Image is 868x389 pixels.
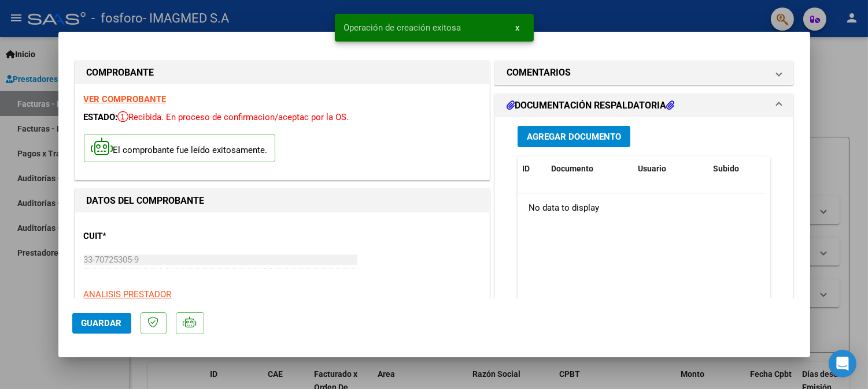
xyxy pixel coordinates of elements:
[87,67,154,78] strong: COMPROBANTE
[84,134,275,162] p: El comprobante fue leído exitosamente.
[522,164,530,173] span: ID
[829,350,856,377] div: Open Intercom Messenger
[507,66,571,80] h1: COMENTARIOS
[84,94,167,104] a: VER COMPROBANTE
[495,117,793,357] div: DOCUMENTACIÓN RESPALDATORIA
[518,156,546,181] datatable-header-cell: ID
[495,61,793,84] mat-expansion-panel-header: COMENTARIOS
[118,112,349,122] span: Recibida. En proceso de confirmacion/aceptac por la OS.
[507,17,529,38] button: x
[84,289,172,300] span: ANALISIS PRESTADOR
[518,126,630,147] button: Agregar Documento
[551,164,593,173] span: Documento
[82,318,122,328] span: Guardar
[633,156,708,181] datatable-header-cell: Usuario
[638,164,666,173] span: Usuario
[495,94,793,117] mat-expansion-panel-header: DOCUMENTACIÓN RESPALDATORIA
[84,230,203,243] p: CUIT
[72,313,131,334] button: Guardar
[84,112,118,122] span: ESTADO:
[507,99,674,113] h1: DOCUMENTACIÓN RESPALDATORIA
[546,156,633,181] datatable-header-cell: Documento
[87,195,205,206] strong: DATOS DEL COMPROBANTE
[527,132,621,142] span: Agregar Documento
[518,193,766,222] div: No data to display
[344,22,461,33] span: Operación de creación exitosa
[708,156,766,181] datatable-header-cell: Subido
[713,164,739,173] span: Subido
[516,23,520,33] span: x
